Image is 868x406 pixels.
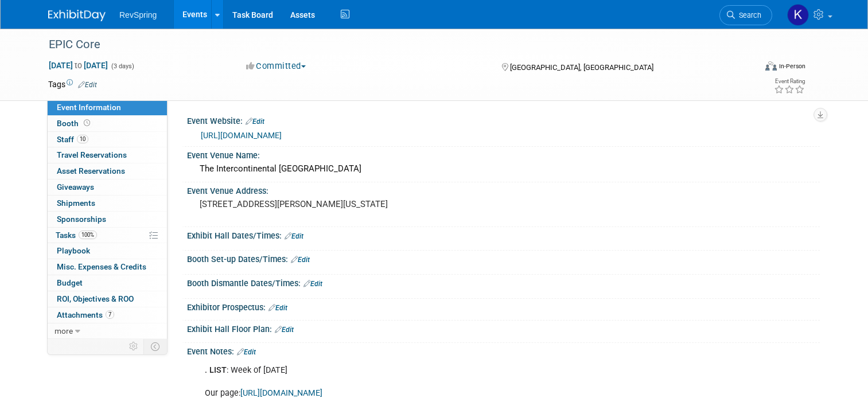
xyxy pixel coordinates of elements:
a: Edit [237,348,256,356]
div: In-Person [779,62,805,71]
a: Attachments7 [48,307,167,323]
span: Travel Reservations [57,150,127,159]
a: Staff10 [48,132,167,147]
a: ROI, Objectives & ROO [48,291,167,307]
a: Tasks100% [48,228,167,243]
span: (3 days) [110,63,134,70]
pre: [STREET_ADDRESS][PERSON_NAME][US_STATE] [200,199,438,209]
a: Edit [285,232,303,240]
td: Tags [48,79,97,90]
span: Budget [57,278,83,287]
a: Edit [78,81,97,89]
a: Asset Reservations [48,163,167,179]
div: Event Website: [187,112,820,127]
a: Shipments [48,196,167,211]
span: Misc. Expenses & Credits [57,262,146,271]
span: Asset Reservations [57,166,125,175]
a: Edit [246,118,264,126]
img: Format-Inperson.png [765,61,777,71]
span: RevSpring [119,10,157,19]
a: Booth [48,116,167,131]
span: 100% [79,231,97,239]
span: 7 [106,310,114,319]
span: 10 [77,135,88,143]
div: Event Venue Address: [187,182,820,197]
div: Event Venue Name: [187,147,820,161]
a: Playbook [48,243,167,259]
a: [URL][DOMAIN_NAME] [201,131,282,140]
a: Search [719,5,772,25]
img: Kelsey Culver [787,4,809,26]
div: Event Notes: [187,343,820,358]
a: Event Information [48,100,167,115]
a: Misc. Expenses & Credits [48,259,167,275]
img: ExhibitDay [48,10,106,21]
td: Personalize Event Tab Strip [124,339,144,354]
a: Travel Reservations [48,147,167,163]
div: Exhibitor Prospectus: [187,299,820,314]
td: Toggle Event Tabs [144,339,168,354]
div: Event Format [694,60,805,77]
a: Giveaways [48,179,167,195]
a: more [48,323,167,339]
b: . LIST [205,365,227,375]
a: Edit [275,326,294,334]
span: Giveaways [57,182,94,192]
a: Budget [48,275,167,291]
span: [GEOGRAPHIC_DATA], [GEOGRAPHIC_DATA] [510,63,653,72]
span: Event Information [57,103,121,112]
a: Edit [291,256,310,264]
span: Shipments [57,198,95,208]
div: Event Rating [774,79,805,84]
span: Attachments [57,310,114,319]
a: Sponsorships [48,212,167,227]
div: Exhibit Hall Dates/Times: [187,227,820,242]
a: Edit [268,304,287,312]
span: to [73,61,84,70]
span: ROI, Objectives & ROO [57,294,134,303]
span: Booth [57,119,92,128]
a: [URL][DOMAIN_NAME] [240,388,322,398]
span: Playbook [57,246,90,255]
button: Committed [242,60,310,72]
div: Booth Dismantle Dates/Times: [187,275,820,290]
span: Search [735,11,761,19]
span: more [55,326,73,335]
span: [DATE] [DATE] [48,60,108,71]
div: The Intercontinental [GEOGRAPHIC_DATA] [196,160,811,178]
div: EPIC Core [45,34,741,55]
div: Booth Set-up Dates/Times: [187,251,820,266]
span: Booth not reserved yet [81,119,92,127]
span: Staff [57,135,88,144]
span: Sponsorships [57,214,106,224]
span: Tasks [56,231,97,240]
a: Edit [303,280,322,288]
div: Exhibit Hall Floor Plan: [187,321,820,335]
